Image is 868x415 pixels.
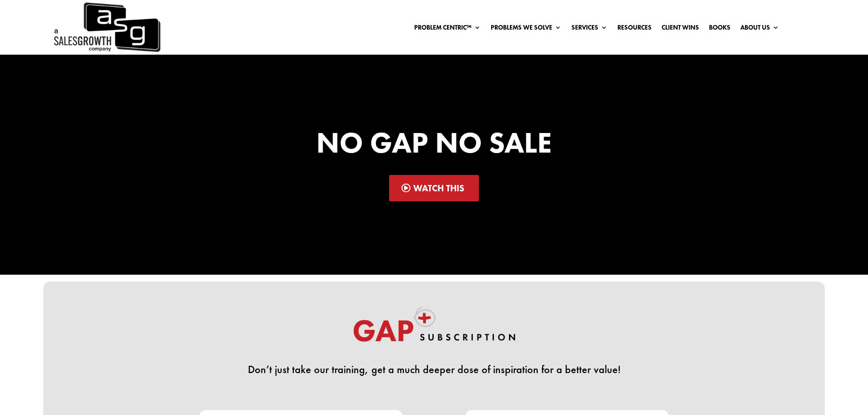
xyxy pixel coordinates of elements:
[414,24,481,34] a: Problem Centric™
[662,24,699,34] a: Client Wins
[491,24,561,34] a: Problems We Solve
[188,364,680,375] p: Don’t just take our training, get a much deeper dose of inspiration for a better value!
[617,24,652,34] a: Resources
[571,24,607,34] a: Services
[740,24,779,34] a: About Us
[389,175,479,201] a: Watch This
[352,306,516,351] img: Gap Subscription
[709,24,730,34] a: Books
[188,128,680,162] h1: No Gap No Sale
